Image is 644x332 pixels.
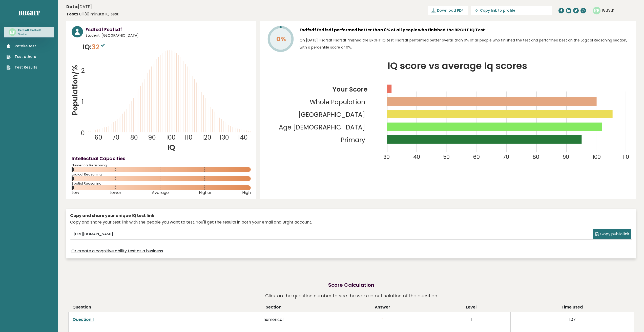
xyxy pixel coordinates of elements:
[94,134,102,142] tspan: 60
[437,8,463,13] span: Download PDF
[72,173,251,175] span: Logical Reasoning
[602,8,619,13] button: Fsdfsdf
[168,142,175,152] tspan: IQ
[600,231,629,237] span: Copy public link
[66,11,77,17] b: Test:
[432,304,511,312] th: Level
[110,192,121,194] span: Lower
[383,153,390,161] tspan: 30
[299,110,365,119] tspan: [GEOGRAPHIC_DATA]
[220,134,229,142] tspan: 130
[86,33,251,38] span: Student, [GEOGRAPHIC_DATA]
[70,219,632,225] div: Copy and share your test link with the people you want to test. You'll get the results in both yo...
[82,98,84,106] tspan: 1
[185,134,193,142] tspan: 110
[300,26,631,34] h3: Fsdfsdf Fsdfsdf performed better than 0% of all people who finished the BRGHT IQ Test
[300,37,631,51] p: On [DATE], Fsdfsdf Fsdfsdf finished the BRGHT IQ test. Fsdfsdf performed better overall than 0% o...
[66,4,78,10] b: Date:
[72,192,79,194] span: Low
[71,248,163,254] a: Or create a cognitive ability test as a business
[328,281,374,289] h2: Score Calculation
[82,42,106,52] p: IQ:
[18,33,41,36] p: Student
[341,136,365,144] tspan: Primary
[276,35,286,43] tspan: 0%
[10,29,15,35] text: FF
[622,153,629,161] tspan: 110
[199,192,212,194] span: Higher
[594,7,599,13] text: FF
[202,134,212,142] tspan: 120
[130,134,138,142] tspan: 80
[86,26,251,33] h3: Fsdfsdf Fsdfsdf
[337,317,428,322] h3: -
[70,65,80,115] tspan: Population/%
[148,134,156,142] tspan: 90
[214,312,333,327] td: numerical
[432,312,511,327] td: 1
[81,129,85,137] tspan: 0
[443,153,450,161] tspan: 50
[265,291,437,300] p: Click on the question number to see the worked out solution of the question
[112,134,119,142] tspan: 70
[333,304,432,312] th: Answer
[428,6,468,15] a: Download PDF
[214,304,333,312] th: Section
[511,304,634,312] th: Time used
[333,85,368,94] tspan: Your Score
[7,43,37,49] a: Retake test
[473,153,480,161] tspan: 60
[310,98,365,106] tspan: Whole Population
[166,134,176,142] tspan: 100
[73,317,94,322] a: Question 1
[563,153,569,161] tspan: 90
[279,123,365,132] tspan: Age [DEMOGRAPHIC_DATA]
[70,213,632,219] div: Copy and share your unique IQ test link
[533,153,539,161] tspan: 80
[242,192,251,194] span: High
[593,229,631,239] button: Copy public link
[7,65,37,70] a: Test Results
[7,54,37,59] a: Test others
[388,59,528,72] tspan: IQ score vs average Iq scores
[92,42,106,52] span: 32
[413,153,420,161] tspan: 40
[81,67,85,75] tspan: 2
[592,153,601,161] tspan: 100
[152,192,169,194] span: Average
[238,134,248,142] tspan: 140
[18,28,41,32] h3: Fsdfsdf Fsdfsdf
[503,153,509,161] tspan: 70
[66,11,119,17] div: Full 30 minute IQ test
[72,183,251,185] span: Spatial Reasoning
[511,312,634,327] td: 1:07
[72,164,251,166] span: Numerical Reasoning
[66,4,92,10] time: [DATE]
[68,304,214,312] th: Question
[18,9,40,17] a: Brght
[72,155,251,162] h4: Intellectual Capacities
